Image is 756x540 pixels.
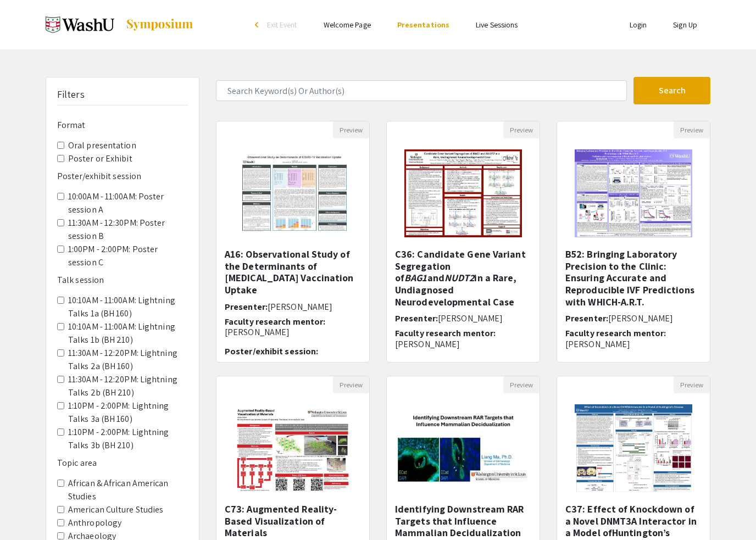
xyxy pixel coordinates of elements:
[57,120,188,130] h6: Format
[395,313,531,324] h6: Presenter:
[633,77,710,104] button: Search
[395,327,496,339] span: Faculty research mentor:
[68,516,121,530] label: Anthropology
[225,327,361,337] p: [PERSON_NAME]
[220,138,366,248] img: <p>A16: Observational Study of the Determinants of COVID-19 Vaccination Uptake</p>
[674,376,710,393] button: Preview
[267,20,297,30] span: Exit Event
[68,216,188,243] label: 11:30AM - 12:30PM: Poster session B
[268,301,332,313] span: [PERSON_NAME]
[395,248,531,308] h5: C36: Candidate Gene Variant Segregation of and in a Rare, Undiagnosed Neurodevelopmental Case
[216,121,370,363] div: Open Presentation <p>A16: Observational Study of the Determinants of COVID-19 Vaccination Uptake</p>
[386,121,540,363] div: Open Presentation <p>C36: Candidate Gene Variant Segregation of <em>BAG1</em> and <em>NUDT2</em> ...
[225,248,361,296] h5: A16: Observational Study of the Determinants of [MEDICAL_DATA] Vaccination Uptake
[57,458,188,468] h6: Topic area
[557,121,710,363] div: Open Presentation <p><strong>B52: Bringing Laboratory Precision to the Clinic: Ensuring Accurate ...
[57,88,85,101] h5: Filters
[673,20,697,30] a: Sign Up
[225,316,325,327] span: Faculty research mentor:
[395,503,531,539] h5: Identifying Downstream RAR Targets that Influence Mammalian Decidualization
[387,400,540,496] img: <p>Identifying Downstream RAR Targets that Influence Mammalian Decidualization</p>
[68,243,188,269] label: 1:00PM - 2:00PM: Poster session C
[68,190,188,216] label: 10:00AM - 11:00AM: Poster session A
[674,121,710,138] button: Preview
[223,393,362,503] img: <p>C73: Augmented Reality-Based Visualization of Materials</p>
[565,327,666,339] span: Faculty research mentor:
[404,271,427,284] em: BAG1
[395,339,531,349] p: [PERSON_NAME]
[68,426,188,452] label: 1:10PM - 2:00PM: Lightning Talks 3b (BH 210)
[68,477,188,503] label: African & African American Studies
[333,121,369,138] button: Preview
[68,294,188,320] label: 10:10AM - 11:00AM: Lightning Talks 1a (BH 160)
[46,11,194,38] a: Fall 2024 Undergraduate Research Symposium
[608,313,673,324] span: [PERSON_NAME]
[393,138,532,248] img: <p>C36: Candidate Gene Variant Segregation of <em>BAG1</em> and <em>NUDT2</em> in a Rare, Undiagn...
[225,302,361,312] h6: Presenter:
[564,393,703,503] img: <p>C37: Effect of Knockdown of a Novel DNMT3A Interactor in a Model of</p><p>Huntington’s Disease...
[503,376,540,393] button: Preview
[444,271,475,284] em: NUDT2
[68,373,188,399] label: 11:30AM - 12:20PM: Lightning Talks 2b (BH 210)
[68,399,188,426] label: 1:10PM - 2:00PM: Lightning Talks 3a (BH 160)
[68,139,136,152] label: Oral presentation
[255,21,262,28] div: arrow_back_ios
[216,80,627,101] input: Search Keyword(s) Or Author(s)
[68,503,163,516] label: American Culture Studies
[57,275,188,285] h6: Talk session
[125,18,194,31] img: Symposium by ForagerOne
[565,339,702,349] p: [PERSON_NAME]
[333,376,369,393] button: Preview
[397,20,449,30] a: Presentations
[630,20,647,30] a: Login
[68,152,132,165] label: Poster or Exhibit
[57,171,188,181] h6: Poster/exhibit session
[225,503,361,539] h5: C73: Augmented Reality-Based Visualization of Materials
[503,121,540,138] button: Preview
[324,20,371,30] a: Welcome Page
[438,313,503,324] span: [PERSON_NAME]
[564,138,703,248] img: <p><strong>B52: Bringing Laboratory Precision to the Clinic: Ensuring Accurate and Reproducible I...
[565,248,702,308] h5: B52: Bringing Laboratory Precision to the Clinic: Ensuring Accurate and Reproducible IVF Predicti...
[476,20,518,30] a: Live Sessions
[565,313,702,324] h6: Presenter:
[68,347,188,373] label: 11:30AM - 12:20PM: Lightning Talks 2a (BH 160)
[68,320,188,347] label: 10:10AM - 11:00AM: Lightning Talks 1b (BH 210)
[225,346,318,357] span: Poster/exhibit session:
[46,11,114,38] img: Fall 2024 Undergraduate Research Symposium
